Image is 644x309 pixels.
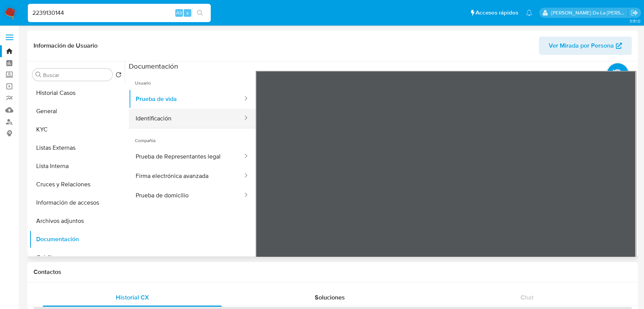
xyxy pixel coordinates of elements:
[29,139,125,157] button: Listas Externas
[176,9,182,16] span: Alt
[29,230,125,248] button: Documentación
[521,293,533,302] span: Chat
[35,72,42,78] button: Buscar
[476,9,518,17] span: Accesos rápidos
[28,8,211,18] input: Buscar usuario o caso...
[29,84,125,102] button: Historial Casos
[539,37,632,55] button: Ver Mirada por Persona
[29,248,125,267] button: Créditos
[116,293,149,302] span: Historial CX
[29,120,125,139] button: KYC
[34,268,632,276] h1: Contactos
[29,212,125,230] button: Archivos adjuntos
[192,8,208,18] button: search-icon
[549,37,614,55] span: Ver Mirada por Persona
[34,42,98,50] h1: Información de Usuario
[186,9,189,16] span: s
[630,9,638,17] a: Salir
[29,102,125,120] button: General
[43,72,109,78] input: Buscar
[29,157,125,175] button: Lista Interna
[526,10,532,16] a: Notificaciones
[29,194,125,212] button: Información de accesos
[315,293,345,302] span: Soluciones
[29,175,125,194] button: Cruces y Relaciones
[115,72,122,80] button: Volver al orden por defecto
[551,9,628,16] p: javier.gutierrez@mercadolibre.com.mx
